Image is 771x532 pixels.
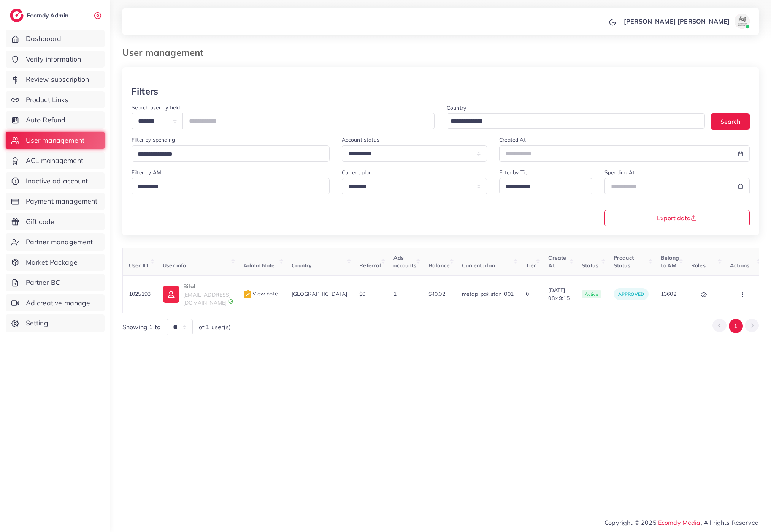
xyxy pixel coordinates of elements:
[6,254,105,271] a: Market Package
[6,51,105,68] a: Verify information
[26,318,48,328] span: Setting
[26,74,89,84] span: Review subscription
[135,148,320,160] input: Search for option
[27,12,70,19] h2: Ecomdy Admin
[26,54,81,64] span: Verify information
[26,237,93,247] span: Partner management
[26,136,84,145] span: User management
[132,145,330,162] div: Search for option
[6,193,105,210] a: Payment management
[6,132,105,149] a: User management
[6,213,105,230] a: Gift code
[6,172,105,190] a: Inactive ad account
[6,152,105,169] a: ACL management
[624,17,730,26] p: [PERSON_NAME] [PERSON_NAME]
[503,181,582,193] input: Search for option
[729,319,743,333] button: Go to page 1
[735,14,750,29] img: avatar
[26,115,66,125] span: Auto Refund
[6,30,105,47] a: Dashboard
[447,113,705,129] div: Search for option
[135,181,320,193] input: Search for option
[6,274,105,291] a: Partner BC
[132,178,330,194] div: Search for option
[6,294,105,312] a: Ad creative management
[6,91,105,109] a: Product Links
[26,196,98,206] span: Payment management
[448,115,695,127] input: Search for option
[6,233,105,251] a: Partner management
[26,95,68,105] span: Product Links
[26,156,83,166] span: ACL management
[6,111,105,129] a: Auto Refund
[26,176,88,186] span: Inactive ad account
[26,278,60,287] span: Partner BC
[26,34,61,44] span: Dashboard
[10,9,24,22] img: logo
[26,217,54,227] span: Gift code
[26,257,78,267] span: Market Package
[712,319,759,333] ul: Pagination
[499,178,592,194] div: Search for option
[26,298,99,308] span: Ad creative management
[620,14,753,29] a: [PERSON_NAME] [PERSON_NAME]avatar
[10,9,70,22] a: logoEcomdy Admin
[6,314,105,332] a: Setting
[6,71,105,88] a: Review subscription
